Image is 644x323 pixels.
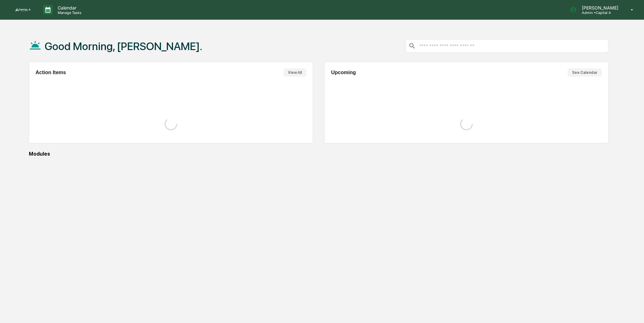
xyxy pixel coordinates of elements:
div: Modules [29,151,608,157]
h2: Upcoming [331,70,356,75]
p: Calendar [53,5,85,10]
p: Manage Tasks [53,10,85,15]
h1: Good Morning, [PERSON_NAME]. [45,40,202,53]
button: See Calendar [568,68,602,77]
h2: Action Items [36,70,66,75]
button: View All [283,68,306,77]
img: logo [15,8,30,11]
p: [PERSON_NAME] [577,5,621,10]
p: Admin • Capital A [577,10,621,15]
